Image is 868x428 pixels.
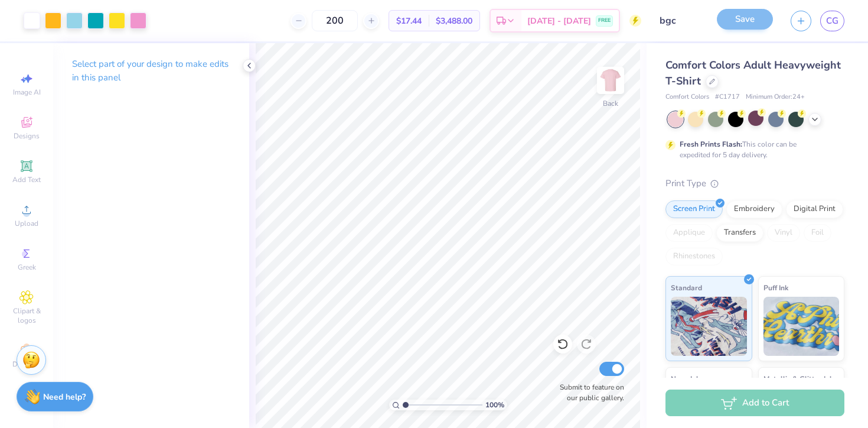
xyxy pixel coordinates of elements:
[527,15,591,27] span: [DATE] - [DATE]
[665,224,713,242] div: Applique
[746,92,805,102] span: Minimum Order: 24 +
[14,131,40,141] span: Designs
[665,248,723,265] div: Rhinestones
[18,262,36,272] span: Greek
[716,224,763,242] div: Transfers
[312,10,358,31] input: – –
[43,391,86,403] strong: Need help?
[12,175,41,184] span: Add Text
[436,15,472,27] span: $3,488.00
[820,11,844,31] a: CG
[763,297,840,356] img: Puff Ink
[553,382,624,403] label: Submit to feature on our public gallery.
[603,98,618,109] div: Back
[665,200,723,218] div: Screen Print
[665,58,841,88] span: Comfort Colors Adult Heavyweight T-Shirt
[671,372,700,385] span: Neon Ink
[665,177,844,190] div: Print Type
[650,9,708,33] input: Untitled Design
[786,200,843,218] div: Digital Print
[763,281,788,294] span: Puff Ink
[715,92,740,102] span: # C1717
[485,400,504,410] span: 100 %
[767,224,800,242] div: Vinyl
[15,219,38,228] span: Upload
[763,372,833,385] span: Metallic & Glitter Ink
[599,69,622,92] img: Back
[671,297,747,356] img: Standard
[396,15,422,27] span: $17.44
[6,306,47,325] span: Clipart & logos
[826,14,838,28] span: CG
[804,224,831,242] div: Foil
[72,57,230,85] p: Select part of your design to make edits in this panel
[13,87,41,97] span: Image AI
[12,359,41,369] span: Decorate
[665,92,709,102] span: Comfort Colors
[726,200,782,218] div: Embroidery
[598,17,611,25] span: FREE
[680,140,742,149] strong: Fresh Prints Flash:
[671,281,702,294] span: Standard
[680,139,825,160] div: This color can be expedited for 5 day delivery.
